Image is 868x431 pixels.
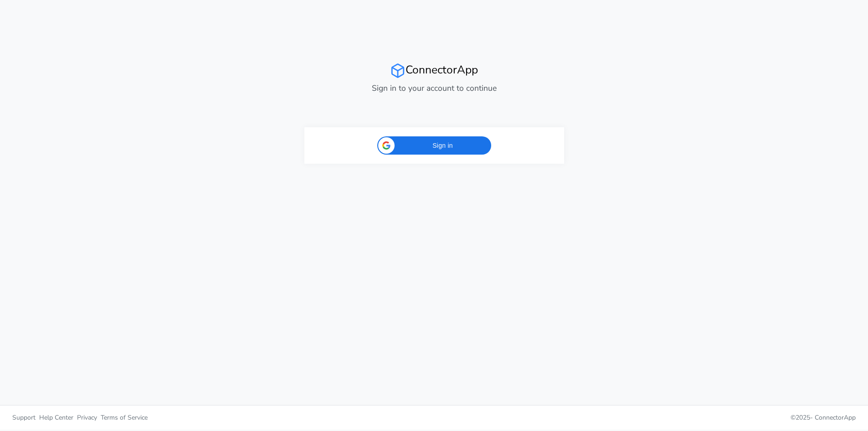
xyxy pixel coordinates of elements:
div: Sign in [377,136,491,155]
span: ConnectorApp [815,413,856,422]
p: Sign in to your account to continue [304,82,564,94]
span: Help Center [39,413,73,422]
h2: ConnectorApp [304,63,564,78]
p: © 2025 - [441,413,856,422]
span: Support [12,413,36,422]
span: Sign in [400,141,486,151]
span: Terms of Service [101,413,148,422]
span: Privacy [77,413,97,422]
